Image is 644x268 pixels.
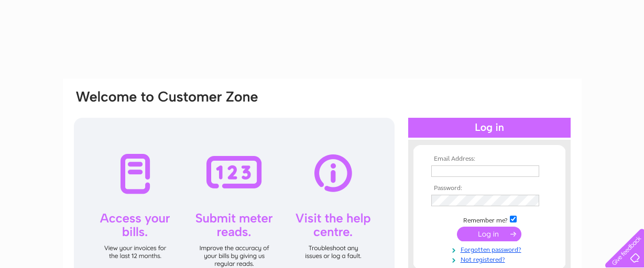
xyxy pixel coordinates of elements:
th: Password: [429,185,550,192]
a: Forgotten password? [431,244,550,254]
th: Email Address: [429,155,550,163]
td: Remember me? [429,214,550,225]
input: Submit [457,227,521,241]
a: Not registered? [431,254,550,264]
